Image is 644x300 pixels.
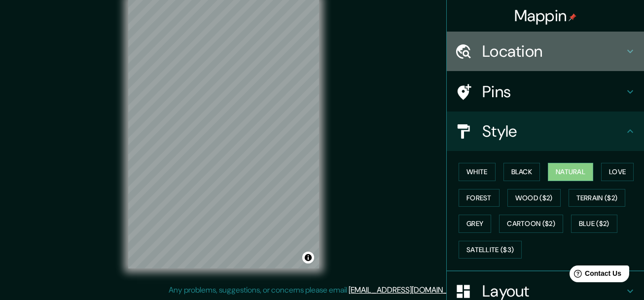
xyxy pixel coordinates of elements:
h4: Mappin [514,6,577,26]
button: Love [601,163,634,181]
button: Grey [459,215,491,233]
h4: Location [482,41,624,61]
button: Natural [548,163,593,181]
a: [EMAIL_ADDRESS][DOMAIN_NAME] [349,285,470,295]
h4: Pins [482,82,624,102]
button: Terrain ($2) [569,189,626,207]
p: Any problems, suggestions, or concerns please email . [169,284,472,296]
button: Forest [459,189,500,207]
button: Cartoon ($2) [499,215,563,233]
iframe: Help widget launcher [556,262,633,289]
img: pin-icon.png [569,13,576,21]
button: Wood ($2) [507,189,561,207]
div: Style [447,112,644,151]
button: Black [503,163,540,181]
button: Blue ($2) [571,215,617,233]
h4: Style [482,121,624,141]
div: Location [447,32,644,71]
button: Satellite ($3) [459,241,522,259]
div: Pins [447,72,644,112]
button: Toggle attribution [302,252,314,263]
button: White [459,163,496,181]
